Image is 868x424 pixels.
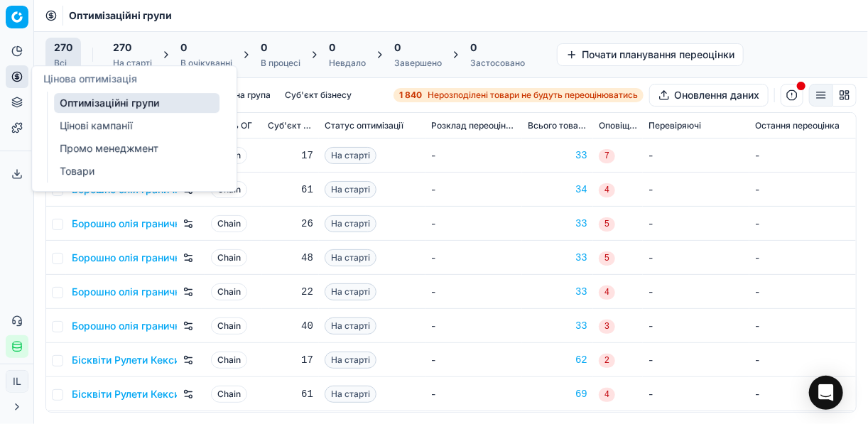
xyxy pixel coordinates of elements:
[643,241,749,275] td: -
[268,251,313,265] div: 48
[643,138,749,173] td: -
[268,148,313,163] div: 17
[649,120,701,131] span: Перевіряючі
[211,215,247,232] span: Chain
[431,120,516,131] span: Розклад переоцінювання
[599,388,615,402] span: 4
[755,120,840,131] span: Остання переоцінка
[470,40,477,55] span: 0
[54,138,219,158] a: Промо менеджмент
[643,377,749,411] td: -
[268,285,313,299] div: 22
[749,377,856,411] td: -
[425,343,522,377] td: -
[599,320,615,334] span: 3
[394,58,442,69] div: Завершено
[528,217,587,231] a: 33
[809,376,843,410] div: Open Intercom Messenger
[325,352,376,369] span: На старті
[325,120,403,131] span: Статус оптимізації
[643,173,749,207] td: -
[6,370,28,393] button: IL
[749,207,856,241] td: -
[470,58,525,69] div: Застосовано
[261,40,267,55] span: 0
[72,217,177,231] a: Борошно олія гранична націнка, Кластер 3
[749,138,856,173] td: -
[268,319,313,333] div: 40
[425,309,522,343] td: -
[325,317,376,335] span: На старті
[325,181,376,198] span: На старті
[749,173,856,207] td: -
[425,173,522,207] td: -
[72,387,177,401] a: Бісквіти Рулети Кекси, Кластер 2
[72,353,177,367] a: Бісквіти Рулети Кекси, Кластер 1
[599,149,615,163] span: 7
[599,354,615,368] span: 2
[211,283,247,300] span: Chain
[425,138,522,173] td: -
[528,120,587,131] span: Всього товарів
[643,309,749,343] td: -
[643,207,749,241] td: -
[43,72,137,85] span: Цінова оптимізація
[557,43,744,66] button: Почати планування переоцінки
[54,40,72,55] span: 270
[268,183,313,197] div: 61
[394,88,644,102] a: 1 840Нерозподілені товари не будуть переоцінюватись
[113,58,152,69] div: На старті
[211,386,247,403] span: Chain
[425,241,522,275] td: -
[428,89,638,101] span: Нерозподілені товари не будуть переоцінюватись
[528,251,587,265] a: 33
[528,319,587,333] a: 33
[325,249,376,266] span: На старті
[749,343,856,377] td: -
[268,387,313,401] div: 61
[211,352,247,369] span: Chain
[113,40,131,55] span: 270
[528,148,587,163] a: 33
[279,87,357,104] button: Суб'єкт бізнесу
[325,147,376,164] span: На старті
[643,275,749,309] td: -
[325,386,376,403] span: На старті
[749,275,856,309] td: -
[599,217,615,232] span: 5
[528,387,587,401] a: 69
[211,317,247,335] span: Chain
[749,309,856,343] td: -
[69,9,172,23] span: Оптимізаційні групи
[268,217,313,231] div: 26
[180,58,232,69] div: В очікуванні
[599,120,637,131] span: Оповіщення
[329,40,335,55] span: 0
[599,183,615,197] span: 4
[205,87,276,104] button: Товарна група
[528,285,587,299] a: 33
[268,120,313,131] span: Суб'єкт бізнесу
[329,58,366,69] div: Невдало
[180,40,187,55] span: 0
[528,353,587,367] a: 62
[399,89,422,101] strong: 1 840
[54,161,219,181] a: Товари
[72,251,177,265] a: Борошно олія гранична націнка, Кластер 4
[325,283,376,300] span: На старті
[211,249,247,266] span: Chain
[54,116,219,136] a: Цінові кампанії
[54,93,219,113] a: Оптимізаційні групи
[325,215,376,232] span: На старті
[425,275,522,309] td: -
[649,84,769,107] button: Оновлення даних
[599,251,615,266] span: 5
[599,286,615,300] span: 4
[528,183,587,197] div: 34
